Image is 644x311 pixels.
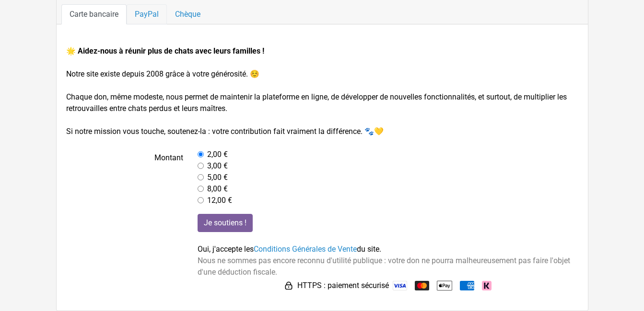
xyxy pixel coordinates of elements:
label: Montant [59,149,191,206]
span: Nous ne sommes pas encore reconnu d'utilité publique : votre don ne pourra malheureusement pas fa... [198,256,570,277]
label: 5,00 € [207,172,228,183]
img: HTTPS : paiement sécurisé [284,281,293,290]
strong: 🌟 Aidez-nous à réunir plus de chats avec leurs familles ! [66,46,264,56]
span: Oui, j'accepte les du site. [198,244,381,254]
label: 3,00 € [207,160,228,172]
form: Notre site existe depuis 2008 grâce à votre générosité. ☺️ Chaque don, même modeste, nous permet ... [66,45,578,293]
a: PayPal [127,4,167,24]
label: 8,00 € [207,183,228,195]
span: HTTPS : paiement sécurisé [297,280,389,291]
label: 2,00 € [207,149,228,160]
input: Je soutiens ! [198,214,253,232]
label: 12,00 € [207,195,232,206]
img: Mastercard [415,281,429,290]
img: American Express [460,281,474,290]
img: Visa [393,281,407,290]
a: Chèque [167,4,209,24]
a: Conditions Générales de Vente [254,244,357,254]
a: Carte bancaire [61,4,127,24]
img: Apple Pay [437,278,452,293]
img: Klarna [482,281,492,290]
